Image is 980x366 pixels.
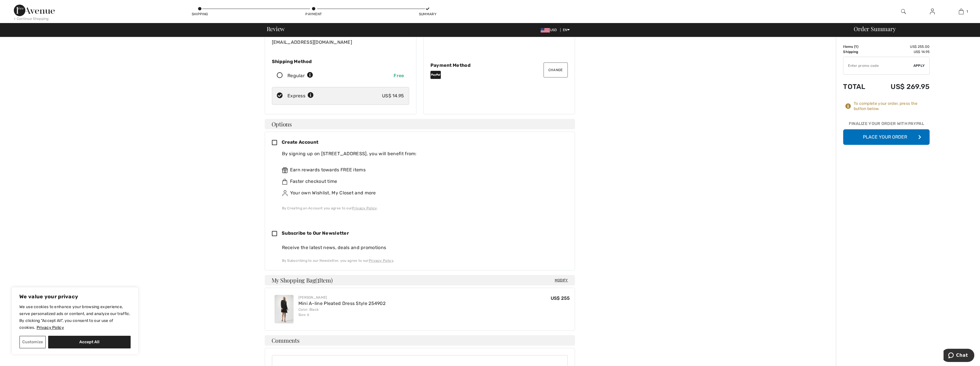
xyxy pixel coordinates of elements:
[352,206,377,210] a: Privacy Policy
[19,293,131,300] p: We value your privacy
[14,16,49,21] div: < Continue Shopping
[843,129,930,145] button: Place Your Order
[282,244,568,251] div: Receive the latest news, deals and promotions
[267,26,285,32] span: Review
[282,179,288,185] img: faster.svg
[843,49,874,54] td: Shipping
[282,139,318,145] span: Create Account
[430,62,568,68] div: Payment Method
[287,92,314,99] div: Express
[274,295,294,323] img: Mini A-line Pleated Dress Style 254902
[282,230,349,236] span: Subscribe to Our Newsletter
[287,72,313,79] div: Regular
[191,12,208,17] div: Shipping
[36,325,64,330] a: Privacy Policy
[853,101,930,111] div: To complete your order, press the button below.
[541,28,559,32] span: USD
[282,206,563,211] div: By Creating an Account you agree to our .
[913,63,925,68] span: Apply
[19,304,131,331] p: We use cookies to enhance your browsing experience, serve personalized ads or content, and analyz...
[874,77,930,96] td: US$ 269.95
[843,57,913,74] input: Promo code
[265,275,575,285] h4: My Shopping Bag
[265,335,575,346] h4: Comments
[298,301,385,306] a: Mini A-line Pleated Dress Style 254902
[48,336,131,348] button: Accept All
[843,44,874,49] td: Items ( )
[930,8,935,15] img: My Info
[282,150,563,157] div: By signing up on [STREET_ADDRESS], you will benefit from:
[265,119,575,129] h4: Options
[925,8,939,15] a: Sign In
[282,166,563,173] div: Earn rewards towards FREE items
[282,189,563,196] div: Your own Wishlist, My Closet and more
[282,258,568,263] div: By Subscribing to our Newsletter, you agree to our .
[843,121,930,129] div: Finalize Your Order with PayPal
[14,5,55,16] img: 1ère Avenue
[12,287,138,354] div: We value your privacy
[298,307,385,317] div: Color: Black Size: 6
[901,8,906,15] img: search the website
[943,349,974,363] iframe: Opens a widget where you can chat to one of our agents
[541,28,550,33] img: US Dollar
[394,73,404,78] span: Free
[874,49,930,54] td: US$ 14.95
[382,92,404,99] div: US$ 14.95
[959,8,964,15] img: My Bag
[19,336,46,348] button: Customize
[947,8,975,15] a: 1
[315,276,332,284] span: ( Item)
[272,59,409,64] div: Shipping Method
[847,26,977,32] div: Order Summary
[305,12,322,17] div: Payment
[317,276,319,284] span: 1
[282,167,288,173] img: rewards.svg
[843,77,874,96] td: Total
[966,9,968,14] span: 1
[874,44,930,49] td: US$ 255.00
[543,62,568,77] button: Change
[298,295,385,300] div: [PERSON_NAME]
[282,190,288,196] img: ownWishlist.svg
[419,12,436,17] div: Summary
[282,178,563,185] div: Faster checkout time
[563,28,570,32] span: EN
[369,259,393,263] a: Privacy Policy
[855,45,857,49] span: 1
[555,277,568,283] span: Modify
[550,295,570,301] span: US$ 255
